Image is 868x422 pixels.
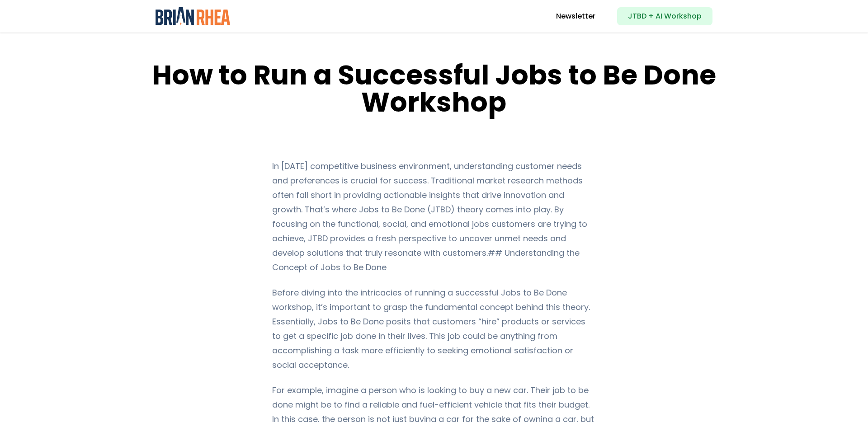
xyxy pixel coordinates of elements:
[556,11,595,22] a: Newsletter
[156,7,230,25] img: Brian Rhea
[272,159,595,275] p: In [DATE] competitive business environment, understanding customer needs and preferences is cruci...
[617,7,712,25] a: JTBD + AI Workshop
[145,61,723,116] h1: How to Run a Successful Jobs to Be Done Workshop
[272,286,595,372] p: Before diving into the intricacies of running a successful Jobs to Be Done workshop, it’s importa...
